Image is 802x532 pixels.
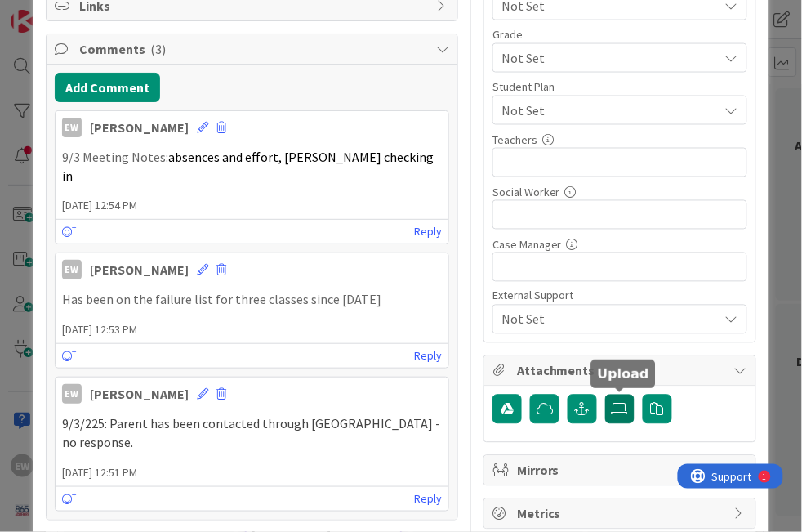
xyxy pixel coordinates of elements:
[414,346,442,366] a: Reply
[56,464,448,481] span: [DATE] 12:51 PM
[34,2,74,22] span: Support
[501,101,719,120] span: Not Set
[62,416,443,451] span: 9/3/225: Parent has been contacted through [GEOGRAPHIC_DATA] - no response.
[62,384,82,404] div: EW
[62,291,442,310] p: Has been on the failure list for three classes since [DATE]
[90,384,189,404] div: [PERSON_NAME]
[492,81,747,92] div: Student Plan
[62,149,442,186] p: 9/3 Meeting Notes:
[492,238,562,253] label: Case Manager
[56,321,448,338] span: [DATE] 12:53 PM
[492,133,537,148] label: Teachers
[501,310,719,329] span: Not Set
[414,221,442,242] a: Reply
[55,73,160,102] button: Add Comment
[150,41,166,57] span: ( 3 )
[62,118,82,137] div: EW
[56,197,448,214] span: [DATE] 12:54 PM
[598,366,649,382] h5: Upload
[492,186,560,200] label: Social Worker
[501,47,711,69] span: Not Set
[85,7,89,20] div: 1
[517,461,726,481] span: Mirrors
[517,504,726,524] span: Metrics
[62,150,436,185] span: absences and effort, [PERSON_NAME] checking in
[62,260,82,279] div: EW
[79,39,428,59] span: Comments
[90,260,189,279] div: [PERSON_NAME]
[90,118,189,137] div: [PERSON_NAME]
[517,361,726,381] span: Attachments
[492,290,747,302] div: External Support
[414,489,442,509] a: Reply
[492,29,747,40] div: Grade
